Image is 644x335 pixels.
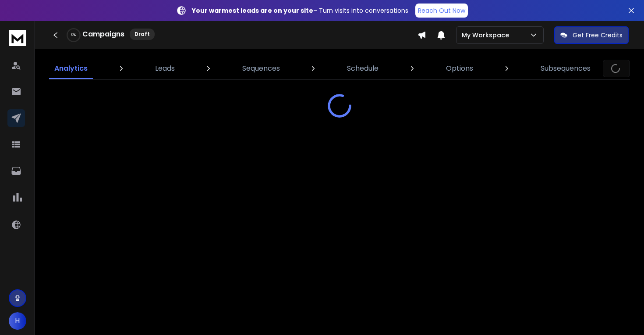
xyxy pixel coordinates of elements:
[541,63,591,74] p: Subsequences
[237,58,285,79] a: Sequences
[573,31,623,40] p: Get Free Credits
[535,58,596,79] a: Subsequences
[49,58,93,79] a: Analytics
[418,6,465,15] p: Reach Out Now
[150,58,180,79] a: Leads
[9,30,26,46] img: logo
[342,58,384,79] a: Schedule
[130,29,155,40] div: Draft
[347,63,379,74] p: Schedule
[192,6,313,15] strong: Your warmest leads are on your site
[71,32,76,38] p: 0 %
[554,26,629,44] button: Get Free Credits
[9,312,26,330] button: H
[446,63,473,74] p: Options
[54,63,88,74] p: Analytics
[441,58,478,79] a: Options
[462,31,513,40] p: My Workspace
[192,6,408,15] p: – Turn visits into conversations
[242,63,280,74] p: Sequences
[155,63,175,74] p: Leads
[415,4,468,18] a: Reach Out Now
[82,29,124,40] h1: Campaigns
